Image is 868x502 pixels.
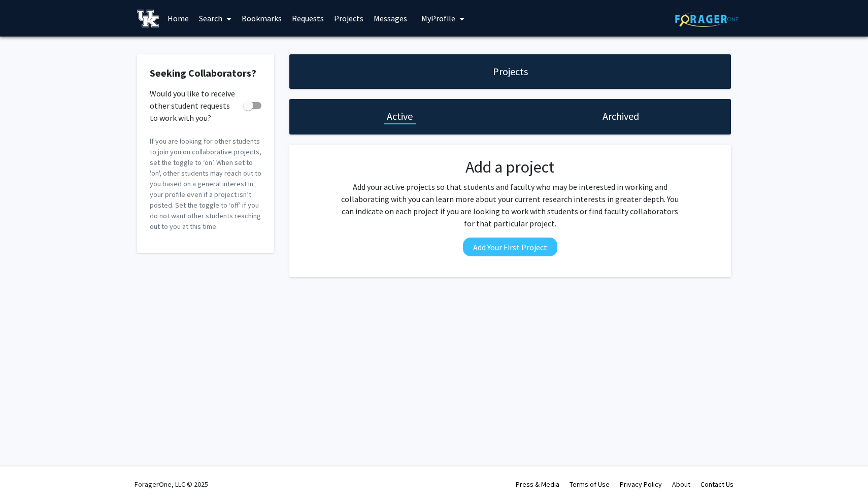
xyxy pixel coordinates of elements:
a: Bookmarks [237,1,287,36]
a: Privacy Policy [620,480,662,489]
a: Contact Us [700,480,733,489]
a: Home [162,1,194,36]
button: Add Your First Project [463,238,557,256]
h1: Active [387,109,413,123]
p: Add your active projects so that students and faculty who may be interested in working and collab... [338,181,682,229]
span: My Profile [421,13,455,23]
h1: Projects [493,64,528,79]
a: Terms of Use [570,480,610,489]
a: Search [194,1,237,36]
h1: Archived [603,109,639,123]
a: Messages [369,1,412,36]
a: Requests [287,1,329,36]
img: University of Kentucky Logo [137,10,159,27]
p: If you are looking for other students to join you on collaborative projects, set the toggle to ‘o... [150,136,261,232]
h2: Add a project [338,157,682,177]
div: ForagerOne, LLC © 2025 [135,466,208,502]
iframe: Chat [8,456,43,494]
span: Would you like to receive other student requests to work with you? [150,87,239,124]
a: About [672,480,690,489]
a: Projects [329,1,369,36]
h2: Seeking Collaborators? [150,67,261,79]
a: Press & Media [516,480,559,489]
img: ForagerOne Logo [675,11,739,27]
